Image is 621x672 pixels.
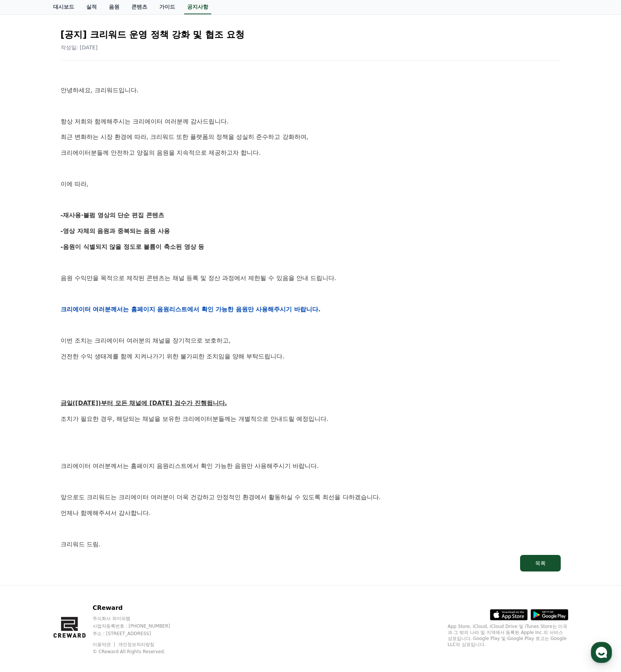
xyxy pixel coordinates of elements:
[61,179,561,189] p: 이에 따라,
[61,212,164,219] strong: -재사용·불펌 영상의 단순 편집 콘텐츠
[69,250,78,256] span: 대화
[61,508,561,518] p: 언제나 함께해주셔서 감사합니다.
[61,29,561,41] h2: [공지] 크리워드 운영 정책 강화 및 협조 요청
[61,352,561,361] p: 건전한 수익 생태계를 함께 지켜나가기 위한 불가피한 조치임을 양해 부탁드립니다.
[93,649,185,655] p: © CReward All Rights Reserved.
[61,306,321,313] strong: 크리에이터 여러분께서는 홈페이지 음원리스트에서 확인 가능한 음원만 사용해주시기 바랍니다.
[61,132,561,142] p: 최근 변화하는 시장 환경에 따라, 크리워드 또한 플랫폼의 정책을 성실히 준수하고 강화하여,
[61,85,561,95] p: 안녕하세요, 크리워드입니다.
[61,117,561,126] p: 항상 저희와 함께해주시는 크리에이터 여러분께 감사드립니다.
[61,461,561,471] p: 크리에이터 여러분께서는 홈페이지 음원리스트에서 확인 가능한 음원만 사용해주시기 바랍니다.
[61,336,561,346] p: 이번 조치는 크리에이터 여러분의 채널을 장기적으로 보호하고,
[93,616,185,622] p: 주식회사 와이피랩
[93,603,185,613] p: CReward
[520,555,561,571] button: 목록
[61,539,561,549] p: 크리워드 드림.
[24,250,28,256] span: 홈
[116,250,125,256] span: 설정
[61,243,204,250] strong: -음원이 식별되지 않을 정도로 볼륨이 축소된 영상 등
[118,642,154,647] a: 개인정보처리방침
[2,239,50,258] a: 홈
[93,642,116,647] a: 이용약관
[93,623,185,629] p: 사업자등록번호 : [PHONE_NUMBER]
[61,399,227,407] u: 금일([DATE])부터 모든 채널에 [DATE] 검수가 진행됩니다.
[97,239,145,258] a: 설정
[61,44,98,50] span: 작성일: [DATE]
[448,623,568,648] p: App Store, iCloud, iCloud Drive 및 iTunes Store는 미국과 그 밖의 나라 및 지역에서 등록된 Apple Inc.의 서비스 상표입니다. Goo...
[61,148,561,158] p: 크리에이터분들께 안전하고 양질의 음원을 지속적으로 제공하고자 합니다.
[61,414,561,424] p: 조치가 필요한 경우, 해당되는 채널을 보유한 크리에이터분들께는 개별적으로 안내드릴 예정입니다.
[50,239,97,258] a: 대화
[535,559,546,567] div: 목록
[61,273,561,283] p: 음원 수익만을 목적으로 제작된 콘텐츠는 채널 등록 및 정산 과정에서 제한될 수 있음을 안내 드립니다.
[61,227,170,235] strong: -영상 자체의 음원과 중복되는 음원 사용
[61,555,561,571] a: 목록
[61,492,561,502] p: 앞으로도 크리워드는 크리에이터 여러분이 더욱 건강하고 안정적인 환경에서 활동하실 수 있도록 최선을 다하겠습니다.
[93,631,185,637] p: 주소 : [STREET_ADDRESS]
